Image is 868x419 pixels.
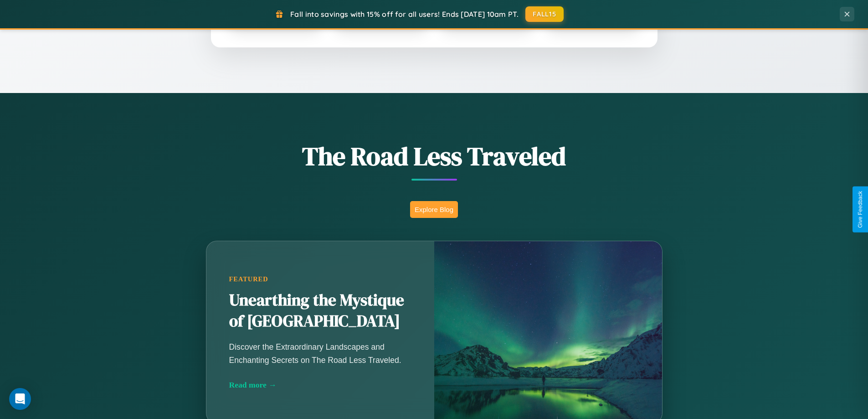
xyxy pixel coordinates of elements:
p: Discover the Extraordinary Landscapes and Enchanting Secrets on The Road Less Traveled. [229,341,411,366]
div: Featured [229,275,411,283]
button: Explore Blog [410,201,458,218]
div: Open Intercom Messenger [9,388,31,410]
h2: Unearthing the Mystique of [GEOGRAPHIC_DATA] [229,290,411,332]
div: Give Feedback [857,191,863,228]
h1: The Road Less Traveled [161,139,708,174]
span: Fall into savings with 15% off for all users! Ends [DATE] 10am PT. [290,10,519,19]
div: Read more → [229,380,411,390]
button: FALL15 [525,6,564,22]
